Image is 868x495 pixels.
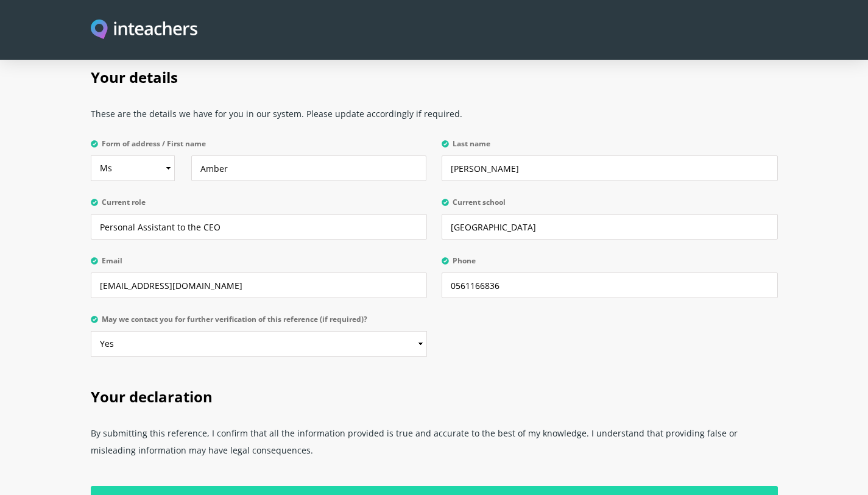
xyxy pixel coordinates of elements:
[91,257,427,272] label: Email
[442,257,778,272] label: Phone
[91,101,778,135] p: These are the details we have for you in our system. Please update accordingly if required.
[91,140,427,155] label: Form of address / First name
[91,20,198,41] img: Inteachers
[442,198,778,214] label: Current school
[91,67,178,87] span: Your details
[91,198,427,214] label: Current role
[91,386,213,407] span: Your declaration
[91,315,427,331] label: May we contact you for further verification of this reference (if required)?
[91,20,198,41] a: Visit this site's homepage
[91,420,778,471] p: By submitting this reference, I confirm that all the information provided is true and accurate to...
[442,140,778,155] label: Last name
